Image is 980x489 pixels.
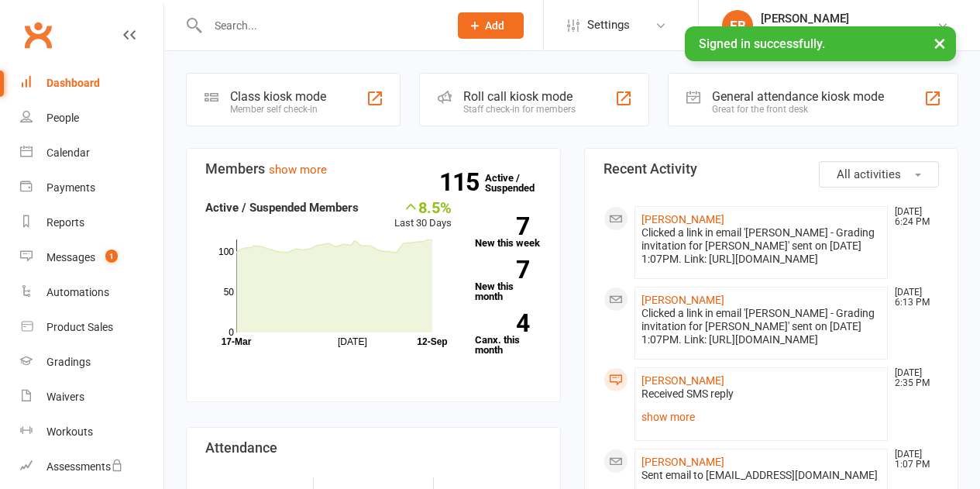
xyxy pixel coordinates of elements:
[485,19,504,32] span: Add
[761,26,937,40] div: Sangrok World Taekwondo Academy
[458,12,524,39] button: Add
[20,240,163,275] a: Messages 1
[641,469,878,481] span: Sent email to [EMAIL_ADDRESS][DOMAIN_NAME]
[46,216,84,229] div: Reports
[203,15,438,36] input: Search...
[439,170,485,194] strong: 115
[641,387,882,401] div: Received SMS reply
[722,10,753,41] div: EB
[761,12,937,26] div: [PERSON_NAME]
[46,286,109,298] div: Automations
[46,251,95,263] div: Messages
[20,380,163,415] a: Waivers
[641,374,724,387] a: [PERSON_NAME]
[20,310,163,345] a: Product Sales
[20,275,163,310] a: Automations
[475,260,542,301] a: 7New this month
[475,258,529,281] strong: 7
[46,460,123,473] div: Assessments
[641,294,724,306] a: [PERSON_NAME]
[20,415,163,449] a: Workouts
[20,345,163,380] a: Gradings
[475,217,542,248] a: 7New this week
[587,8,630,43] span: Settings
[887,449,938,470] time: [DATE] 1:07 PM
[926,26,954,60] button: ×
[819,161,939,188] button: All activities
[699,36,825,51] span: Signed in successfully.
[46,112,79,124] div: People
[20,101,163,136] a: People
[394,198,452,215] div: 8.5%
[46,181,95,194] div: Payments
[641,406,882,428] a: show more
[394,198,452,232] div: Last 30 Days
[230,89,326,104] div: Class kiosk mode
[475,314,542,355] a: 4Canx. this month
[20,449,163,484] a: Assessments
[463,89,576,104] div: Roll call kiosk mode
[475,215,529,238] strong: 7
[712,104,884,115] div: Great for the front desk
[20,136,163,170] a: Calendar
[20,66,163,101] a: Dashboard
[46,146,90,159] div: Calendar
[46,356,91,368] div: Gradings
[205,440,542,456] h3: Attendance
[46,425,93,438] div: Workouts
[19,15,57,54] a: Clubworx
[205,201,359,215] strong: Active / Suspended Members
[105,250,118,263] span: 1
[20,205,163,240] a: Reports
[205,161,542,177] h3: Members
[230,104,326,115] div: Member self check-in
[475,312,529,335] strong: 4
[641,456,724,468] a: [PERSON_NAME]
[641,307,882,346] div: Clicked a link in email '[PERSON_NAME] - Grading invitation for [PERSON_NAME]' sent on [DATE] 1:0...
[463,104,576,115] div: Staff check-in for members
[837,167,901,181] span: All activities
[712,89,884,104] div: General attendance kiosk mode
[641,226,882,266] div: Clicked a link in email '[PERSON_NAME] - Grading invitation for [PERSON_NAME]' sent on [DATE] 1:0...
[46,77,100,89] div: Dashboard
[46,391,84,403] div: Waivers
[641,213,724,226] a: [PERSON_NAME]
[887,368,938,388] time: [DATE] 2:35 PM
[603,161,940,177] h3: Recent Activity
[887,207,938,227] time: [DATE] 6:24 PM
[46,321,113,333] div: Product Sales
[887,288,938,308] time: [DATE] 6:13 PM
[485,161,553,205] a: 115Active / Suspended
[269,163,327,177] a: show more
[20,170,163,205] a: Payments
